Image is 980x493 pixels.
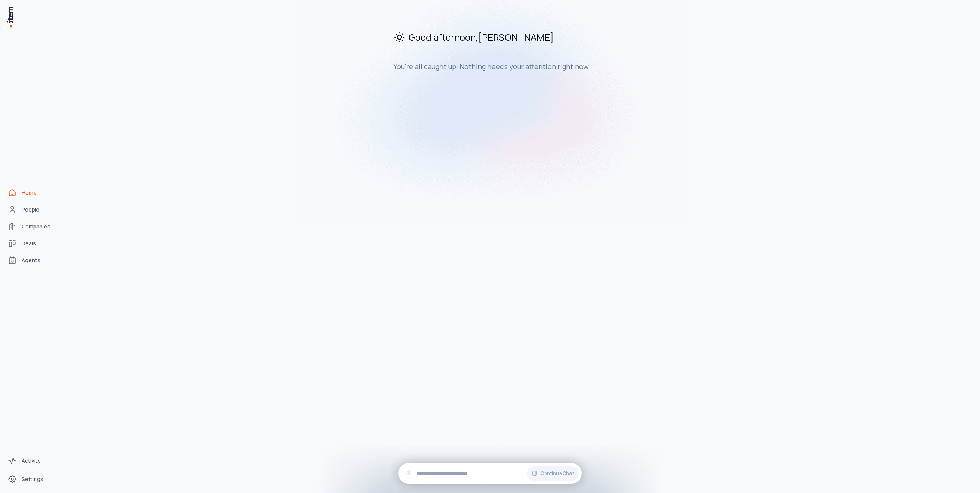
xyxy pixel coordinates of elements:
a: People [5,202,63,217]
a: Agents [5,253,63,268]
span: Companies [22,223,50,230]
a: Deals [5,236,63,251]
a: Activity [5,453,63,468]
h3: You're all caught up! Nothing needs your attention right now. [393,62,651,71]
a: Settings [5,471,63,487]
a: Companies [5,219,63,234]
span: People [22,206,40,213]
h2: Good afternoon , [PERSON_NAME] [393,31,651,43]
span: Deals [22,240,36,247]
button: Continue Chat [527,466,579,481]
span: Home [22,189,37,197]
span: Settings [22,475,43,483]
span: Activity [22,457,41,465]
div: Continue Chat [398,463,582,484]
span: Continue Chat [541,470,574,476]
span: Agents [22,256,40,264]
a: Home [5,185,63,200]
img: Item Brain Logo [6,6,14,28]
